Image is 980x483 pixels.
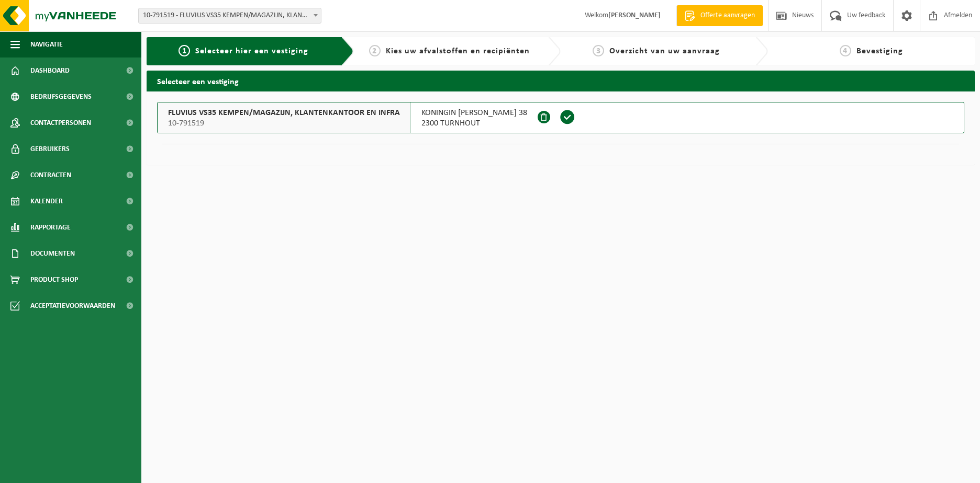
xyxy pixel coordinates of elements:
[30,240,75,267] span: Documenten
[30,162,71,188] span: Contracten
[179,45,190,56] span: 1
[676,5,763,26] a: Offerte aanvragen
[30,84,92,110] span: Bedrijfsgegevens
[139,8,321,23] span: 10-791519 - FLUVIUS VS35 KEMPEN/MAGAZIJN, KLANTENKANTOOR EN INFRA - TURNHOUT
[369,45,381,56] span: 2
[421,108,527,118] span: KONINGIN [PERSON_NAME] 38
[30,293,115,319] span: Acceptatievoorwaarden
[168,118,400,129] span: 10-791519
[195,47,308,55] span: Selecteer hier een vestiging
[609,47,720,55] span: Overzicht van uw aanvraag
[30,31,63,57] span: Navigatie
[698,10,758,21] span: Offerte aanvragen
[608,11,661,19] strong: [PERSON_NAME]
[168,108,400,118] span: FLUVIUS VS35 KEMPEN/MAGAZIJN, KLANTENKANTOOR EN INFRA
[30,136,70,162] span: Gebruikers
[593,45,604,56] span: 3
[30,57,70,84] span: Dashboard
[30,110,91,136] span: Contactpersonen
[421,118,527,129] span: 2300 TURNHOUT
[30,188,63,214] span: Kalender
[138,8,321,24] span: 10-791519 - FLUVIUS VS35 KEMPEN/MAGAZIJN, KLANTENKANTOOR EN INFRA - TURNHOUT
[30,214,71,240] span: Rapportage
[30,267,78,293] span: Product Shop
[157,102,964,133] button: FLUVIUS VS35 KEMPEN/MAGAZIJN, KLANTENKANTOOR EN INFRA 10-791519 KONINGIN [PERSON_NAME] 382300 TUR...
[840,45,851,56] span: 4
[856,47,903,55] span: Bevestiging
[386,47,530,55] span: Kies uw afvalstoffen en recipiënten
[147,71,975,91] h2: Selecteer een vestiging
